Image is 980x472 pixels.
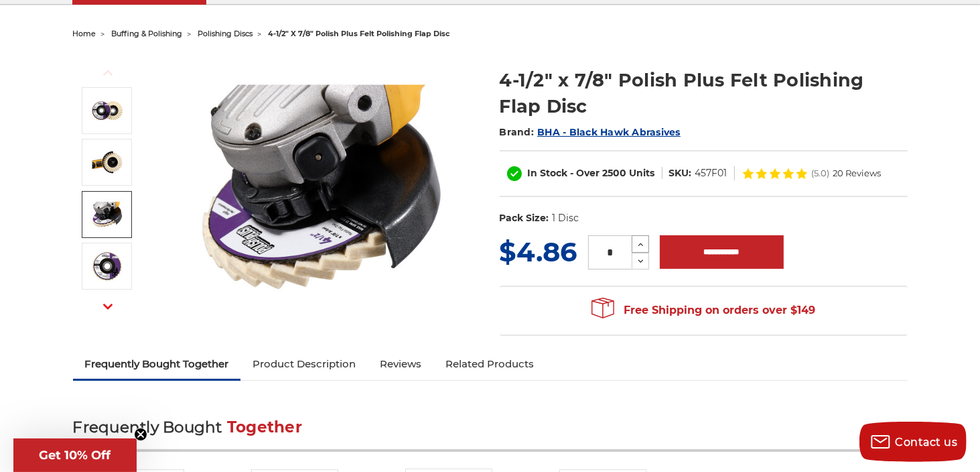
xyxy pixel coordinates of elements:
dt: SKU: [669,166,692,180]
img: felt flap disc for angle grinder [90,145,124,179]
a: polishing discs [198,29,253,38]
img: BHA 4.5 inch polish plus flap disc [90,249,124,283]
dt: Pack Size: [500,211,549,225]
a: Frequently Bought Together [73,349,241,379]
span: Frequently Bought [73,418,222,436]
a: Product Description [240,349,368,379]
a: Related Products [433,349,546,379]
a: buffing & polishing [112,29,183,38]
span: In Stock [528,167,568,179]
button: Next [92,292,124,320]
button: Contact us [859,422,967,462]
span: Free Shipping on orders over $149 [591,297,815,324]
span: Brand: [500,126,535,138]
span: (5.0) [812,169,830,178]
span: 20 Reviews [833,169,882,178]
button: Close teaser [134,428,147,441]
a: Reviews [368,349,433,379]
span: Units [630,167,655,179]
span: - Over [571,167,600,179]
span: Contact us [896,436,958,449]
span: 2500 [603,167,627,179]
img: angle grinder buffing flap disc [90,198,124,231]
img: buffing and polishing felt flap disc [188,53,456,321]
span: $4.86 [500,235,577,268]
a: home [73,29,96,38]
button: Previous [92,58,124,87]
dd: 457F01 [695,166,727,180]
span: Together [227,418,302,436]
span: Get 10% Off [40,448,111,463]
div: Get 10% OffClose teaser [13,438,137,472]
a: BHA - Black Hawk Abrasives [537,126,681,138]
h1: 4-1/2" x 7/8" Polish Plus Felt Polishing Flap Disc [500,67,908,119]
dd: 1 Disc [552,211,579,225]
span: 4-1/2" x 7/8" polish plus felt polishing flap disc [269,29,451,38]
img: buffing and polishing felt flap disc [90,94,124,127]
